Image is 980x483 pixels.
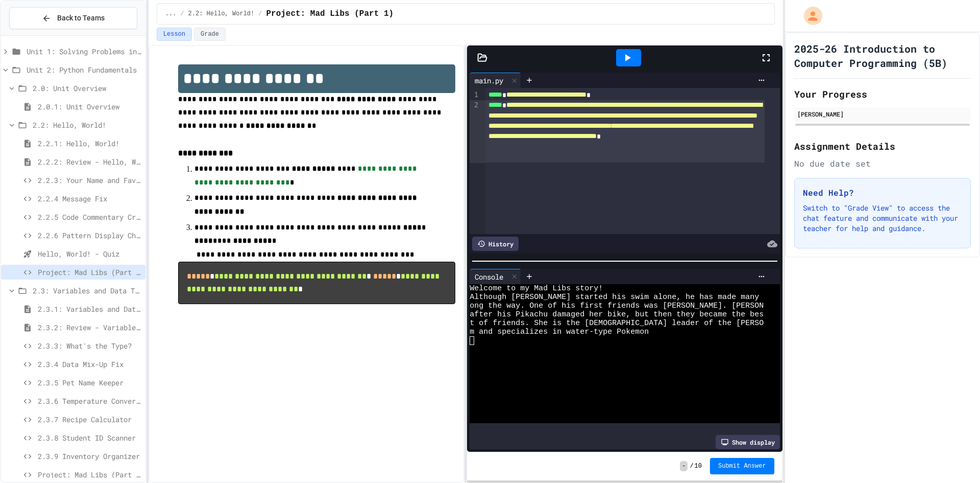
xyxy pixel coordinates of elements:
div: Console [470,271,508,282]
span: Submit Answer [718,462,766,470]
span: / [690,462,693,470]
div: Console [470,269,521,284]
span: 2.2.3: Your Name and Favorite Movie [38,175,141,186]
h2: Assignment Details [794,139,971,153]
div: 1 [470,90,480,100]
div: No due date set [794,157,971,170]
span: 2.3.5 Pet Name Keeper [38,377,141,388]
span: 2.2.1: Hello, World! [38,138,141,149]
span: Unit 2: Python Fundamentals [27,64,141,75]
span: 2.3: Variables and Data Types [33,285,141,296]
span: 2.0.1: Unit Overview [38,101,141,112]
div: History [472,237,519,251]
span: Welcome to my Mad Libs story! [470,284,603,293]
span: Project: Mad Libs (Part 2) [38,469,141,480]
span: 2.3.6 Temperature Converter [38,396,141,406]
span: after his Pikachu damaged her bike, but then they became the bes [470,310,764,319]
span: 2.3.3: What's the Type? [38,340,141,351]
div: main.py [470,73,521,88]
span: t of friends. She is the [DEMOGRAPHIC_DATA] leader of the [PERSON_NAME] [470,319,796,328]
span: ... [165,10,177,18]
div: 2 [470,100,480,163]
div: [PERSON_NAME] [797,109,968,119]
span: Although [PERSON_NAME] started his swim alone, he has made many friends al [470,293,810,302]
span: Back to Teams [57,13,105,24]
h2: Your Progress [794,87,971,101]
h1: 2025-26 Introduction to Computer Programming (5B) [794,41,971,70]
span: 2.2.6 Pattern Display Challenge [38,230,141,241]
span: Unit 1: Solving Problems in Computer Science [27,46,141,57]
h3: Need Help? [803,187,962,199]
div: main.py [470,75,508,86]
span: 2.2.5 Code Commentary Creator [38,212,141,222]
span: - [680,461,688,471]
span: 10 [695,462,702,470]
button: Lesson [157,28,192,41]
span: Project: Mad Libs (Part 1) [266,8,394,20]
button: Back to Teams [9,7,137,29]
span: 2.2.2: Review - Hello, World! [38,156,141,167]
span: 2.2: Hello, World! [188,10,255,18]
span: 2.0: Unit Overview [33,83,141,94]
span: ong the way. One of his first friends was [PERSON_NAME]. [PERSON_NAME] robbed her [470,302,842,310]
span: / [180,10,184,18]
span: 2.3.1: Variables and Data Types [38,304,141,314]
span: Hello, World! - Quiz [38,248,141,259]
div: My Account [793,4,825,28]
span: 2.3.2: Review - Variables and Data Types [38,322,141,333]
span: 2.3.9 Inventory Organizer [38,451,141,462]
span: 2.3.7 Recipe Calculator [38,414,141,425]
span: Project: Mad Libs (Part 1) [38,267,141,278]
p: Switch to "Grade View" to access the chat feature and communicate with your teacher for help and ... [803,203,962,234]
span: 2.2.4 Message Fix [38,193,141,204]
span: / [258,10,262,18]
span: m and specializes in water-type Pokemon [470,328,649,336]
span: 2.3.4 Data Mix-Up Fix [38,359,141,370]
button: Grade [194,28,226,41]
div: Show display [716,435,780,449]
button: Submit Answer [710,458,774,474]
span: 2.2: Hello, World! [33,120,141,130]
span: 2.3.8 Student ID Scanner [38,432,141,443]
